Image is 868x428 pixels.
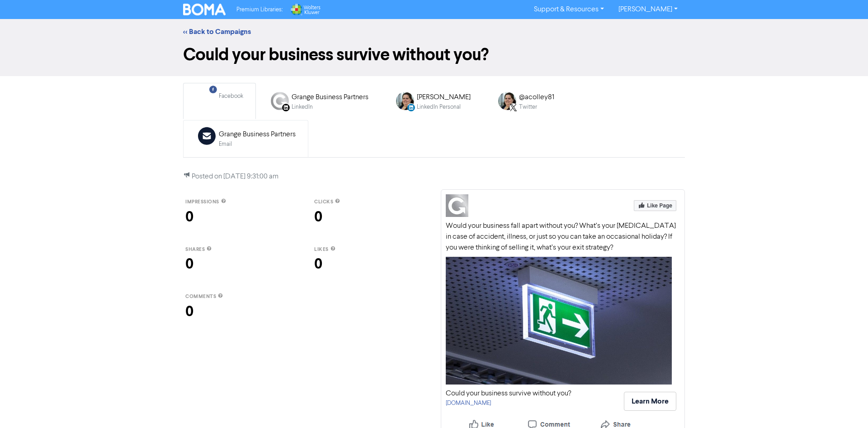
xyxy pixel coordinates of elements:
[519,92,554,103] div: @acolley81
[417,92,471,103] div: [PERSON_NAME]
[290,4,321,15] img: Wolters Kluwer
[183,44,685,65] h1: Could your business survive without you?
[271,92,289,110] img: LINKEDIN
[611,2,685,17] a: [PERSON_NAME]
[314,199,333,205] span: clicks
[396,92,414,110] img: LINKEDIN_PERSONAL
[498,92,516,110] img: TWITTER
[185,246,205,253] span: shares
[624,398,676,405] a: Learn More
[634,200,676,211] img: Like Page
[446,388,571,399] div: Could your business survive without you?
[236,7,283,13] span: Premium Libraries:
[292,92,368,103] div: Grange Business Partners
[183,4,226,15] img: BOMA Logo
[185,199,219,205] span: impressions
[183,171,685,182] p: Posted on [DATE] 9:31:00 am
[185,206,296,228] div: 0
[219,92,243,101] div: Facebook
[417,103,471,111] div: LinkedIn Personal
[314,253,425,275] div: 0
[519,103,554,111] div: Twitter
[314,206,425,228] div: 0
[219,129,296,140] div: Grange Business Partners
[527,2,611,17] a: Support & Resources
[446,257,672,384] img: Your Selected Media
[219,140,296,149] div: Email
[446,221,680,253] div: Would your business fall apart without you? What’s your [MEDICAL_DATA] in case of accident, illne...
[185,253,296,275] div: 0
[292,103,368,111] div: LinkedIn
[185,301,296,322] div: 0
[185,293,216,300] span: comments
[446,400,491,406] a: [DOMAIN_NAME]
[314,246,329,253] span: likes
[624,392,676,411] button: Learn More
[823,385,868,428] iframe: Chat Widget
[183,27,251,36] a: << Back to Campaigns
